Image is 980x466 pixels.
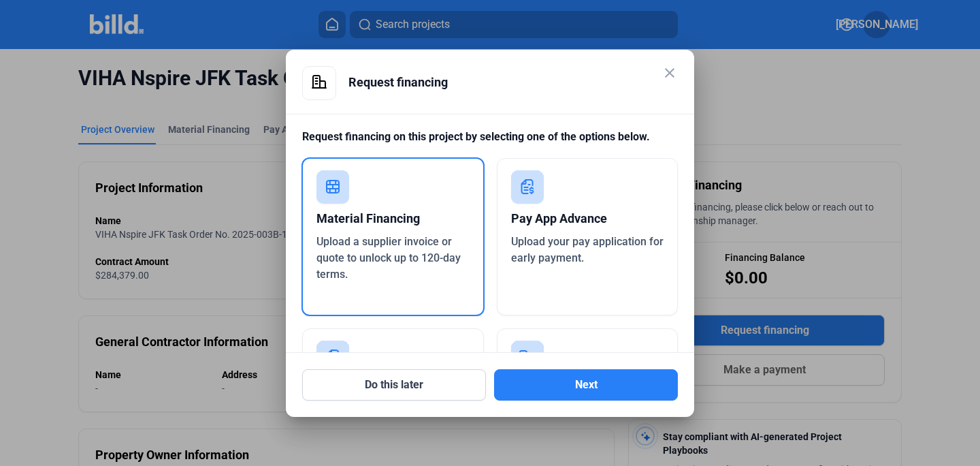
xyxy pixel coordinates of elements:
div: Request financing [348,66,678,99]
div: Pay App Advance [511,204,664,234]
button: Do this later [302,369,486,401]
div: Request financing on this project by selecting one of the options below. [302,129,678,158]
button: Next [494,369,678,401]
div: Material Financing [316,204,470,234]
span: Upload your pay application for early payment. [511,235,664,264]
span: Upload a supplier invoice or quote to unlock up to 120-day terms. [316,235,461,281]
mat-icon: close [661,65,678,81]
